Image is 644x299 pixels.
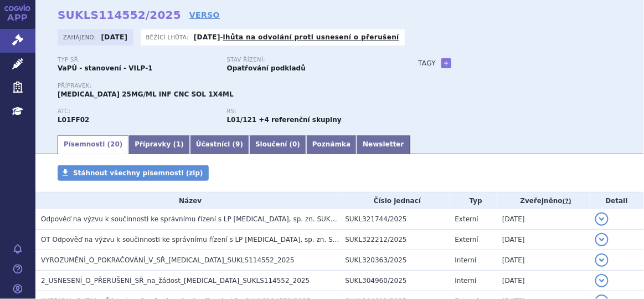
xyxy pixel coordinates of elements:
[497,250,589,271] td: [DATE]
[249,135,306,154] a: Sloučení (0)
[340,230,450,250] td: SUKL322212/2025
[497,209,589,230] td: [DATE]
[450,192,497,209] th: Typ
[259,116,342,124] strong: +4 referenční skupiny
[41,256,295,264] span: VYROZUMĚNÍ_O_POKRAČOVÁNÍ_V_SŘ_KEYTRUDA_SUKLS114552_2025
[58,165,209,181] a: Stáhnout všechny písemnosti (zip)
[146,33,191,42] span: Běžící lhůta:
[497,271,589,291] td: [DATE]
[110,140,120,148] span: 20
[227,64,306,72] strong: Opatřování podkladů
[595,254,609,267] button: detail
[227,57,385,63] p: Stav řízení:
[101,33,128,41] strong: [DATE]
[58,135,128,154] a: Písemnosti (20)
[455,215,478,223] span: Externí
[455,256,477,264] span: Interní
[58,57,216,63] p: Typ SŘ:
[235,140,240,148] span: 9
[340,192,450,209] th: Číslo jednací
[595,233,609,246] button: detail
[227,116,257,124] strong: pembrolizumab
[563,197,571,205] abbr: (?)
[63,33,98,42] span: Zahájeno:
[595,212,609,226] button: detail
[58,64,153,72] strong: VaPÚ - stanovení - VILP-1
[35,192,340,209] th: Název
[455,236,478,244] span: Externí
[292,140,297,148] span: 0
[41,215,410,223] span: Odpověď na výzvu k součinnosti ke správnímu řízení s LP Keytruda, sp. zn. SUKLS114552/2025 - část 1
[223,33,399,41] a: lhůta na odvolání proti usnesení o přerušení
[357,135,410,154] a: Newsletter
[418,57,436,70] h3: Tagy
[497,192,589,209] th: Zveřejněno
[340,209,450,230] td: SUKL321744/2025
[190,135,249,154] a: Účastníci (9)
[340,250,450,271] td: SUKL320363/2025
[58,83,396,89] p: Přípravek:
[58,108,216,115] p: ATC:
[194,33,220,41] strong: [DATE]
[455,277,477,285] span: Interní
[194,33,399,42] p: -
[128,135,190,154] a: Přípravky (1)
[306,135,357,154] a: Poznámka
[41,277,310,285] span: 2_USNESENÍ_O_PŘERUŠENÍ_SŘ_na_žádost_KEYTRUDA_SUKLS114552_2025
[41,236,489,244] span: OT Odpověď na výzvu k součinnosti ke správnímu řízení s LP Keytruda, sp. zn. SUKLS114552/2025 - Č...
[590,192,644,209] th: Detail
[73,169,203,177] span: Stáhnout všechny písemnosti (zip)
[58,8,181,22] strong: SUKLS114552/2025
[595,274,609,287] button: detail
[176,140,181,148] span: 1
[227,108,385,115] p: RS:
[58,116,89,124] strong: PEMBROLIZUMAB
[340,271,450,291] td: SUKL304960/2025
[58,90,234,98] span: [MEDICAL_DATA] 25MG/ML INF CNC SOL 1X4ML
[497,230,589,250] td: [DATE]
[441,58,451,68] a: +
[189,9,220,21] a: VERSO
